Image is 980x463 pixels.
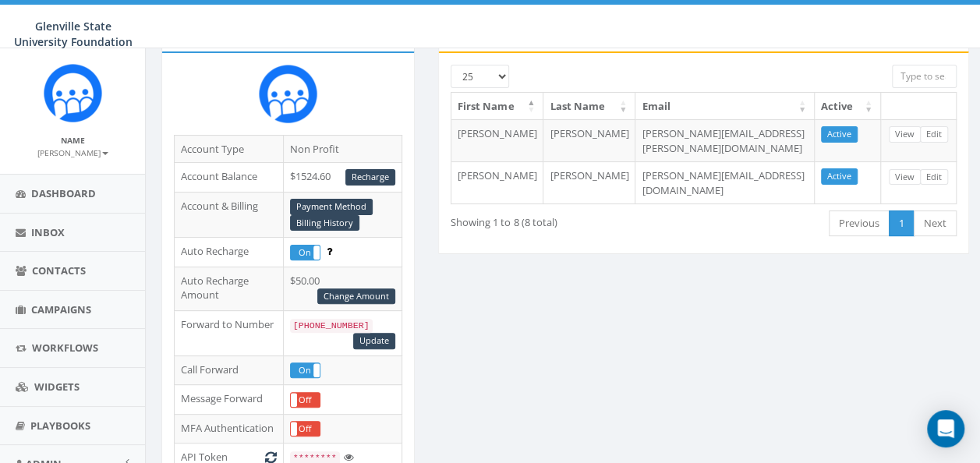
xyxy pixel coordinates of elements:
[32,341,98,355] span: Workflows
[291,246,320,260] label: On
[927,410,964,447] div: Open Intercom Messenger
[175,311,284,355] td: Forward to Number
[543,93,635,120] th: Last Name: activate to sort column ascending
[175,238,284,267] td: Auto Recharge
[290,421,320,436] div: OnOff
[821,168,858,185] a: Active
[635,93,815,120] th: Email: activate to sort column ascending
[31,302,91,316] span: Campaigns
[291,363,320,377] label: On
[31,225,65,239] span: Inbox
[451,209,648,230] div: Showing 1 to 8 (8 total)
[283,163,402,193] td: $1524.60
[61,135,85,146] small: Name
[829,210,890,236] a: Previous
[175,135,284,163] td: Account Type
[175,355,284,384] td: Call Forward
[451,161,543,203] td: [PERSON_NAME]
[290,245,320,260] div: OnOff
[815,93,881,120] th: Active: activate to sort column ascending
[635,119,815,161] td: [PERSON_NAME][EMAIL_ADDRESS][PERSON_NAME][DOMAIN_NAME]
[14,19,133,49] span: Glenville State University Foundation
[635,161,815,203] td: [PERSON_NAME][EMAIL_ADDRESS][DOMAIN_NAME]
[31,186,96,200] span: Dashboard
[259,65,317,123] img: Rally_Corp_Icon.png
[889,210,915,236] a: 1
[543,119,635,161] td: [PERSON_NAME]
[892,65,957,88] input: Type to search
[290,392,320,408] div: OnOff
[290,215,359,231] a: Billing History
[291,422,320,436] label: Off
[889,169,921,186] a: View
[265,452,277,462] i: Generate New Token
[175,163,284,193] td: Account Balance
[345,169,395,186] a: Recharge
[283,135,402,163] td: Non Profit
[290,199,373,215] a: Payment Method
[920,169,948,186] a: Edit
[175,267,284,310] td: Auto Recharge Amount
[317,288,395,305] a: Change Amount
[353,333,395,349] a: Update
[34,380,80,394] span: Widgets
[175,192,284,238] td: Account & Billing
[543,161,635,203] td: [PERSON_NAME]
[290,319,373,333] code: [PHONE_NUMBER]
[37,147,108,158] small: [PERSON_NAME]
[291,393,320,407] label: Off
[44,64,102,122] img: Rally_Corp_Icon.png
[290,362,320,378] div: OnOff
[914,210,957,236] a: Next
[175,385,284,414] td: Message Forward
[175,414,284,443] td: MFA Authentication
[821,126,858,143] a: Active
[327,244,332,258] span: Enable to prevent campaign failure.
[30,419,90,433] span: Playbooks
[37,145,108,159] a: [PERSON_NAME]
[32,263,86,277] span: Contacts
[451,93,543,120] th: First Name: activate to sort column descending
[283,267,402,310] td: $50.00
[889,126,921,143] a: View
[920,126,948,143] a: Edit
[451,119,543,161] td: [PERSON_NAME]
